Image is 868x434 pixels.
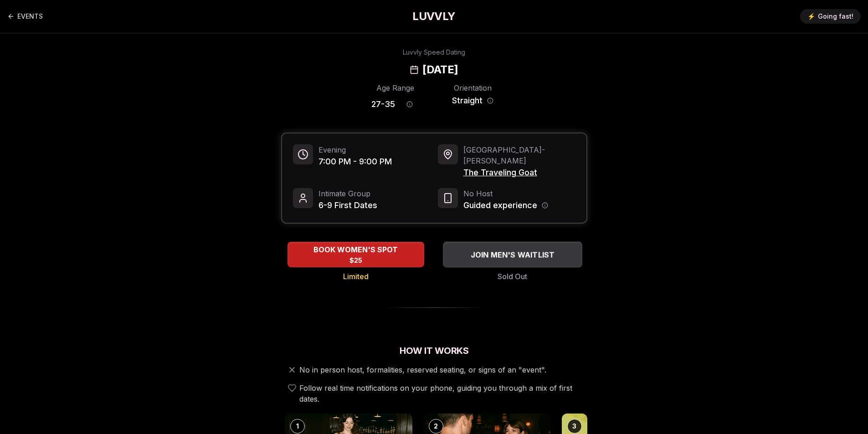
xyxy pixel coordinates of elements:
div: Luvvly Speed Dating [403,48,465,57]
span: Evening [318,144,392,155]
span: Intimate Group [318,188,377,199]
div: 1 [290,419,305,434]
div: 2 [429,419,443,434]
span: $25 [349,256,362,265]
h2: [DATE] [422,62,458,77]
span: JOIN MEN'S WAITLIST [468,249,556,260]
span: Guided experience [463,199,537,212]
button: Host information [542,202,548,209]
a: LUVVLY [412,9,455,24]
span: No Host [463,188,548,199]
h2: How It Works [281,344,587,357]
span: Going fast! [818,12,853,21]
span: ⚡️ [807,12,815,21]
a: Back to events [7,7,43,26]
button: BOOK WOMEN'S SPOT - Limited [288,242,424,267]
span: BOOK WOMEN'S SPOT [312,244,400,255]
button: Age range information [400,94,420,114]
span: Sold Out [498,271,527,282]
div: Orientation [449,82,497,93]
span: Limited [343,271,369,282]
span: Follow real time notifications on your phone, guiding you through a mix of first dates. [299,383,584,404]
span: 7:00 PM - 9:00 PM [318,155,392,168]
div: 3 [567,419,582,434]
span: [GEOGRAPHIC_DATA] - [PERSON_NAME] [463,144,575,166]
div: Age Range [371,82,420,93]
button: JOIN MEN'S WAITLIST - Sold Out [443,241,582,267]
span: The Traveling Goat [463,166,575,179]
button: Orientation information [487,97,493,104]
span: 6-9 First Dates [318,199,377,212]
span: No in person host, formalities, reserved seating, or signs of an "event". [299,364,546,375]
span: Straight [452,94,483,107]
span: 27 - 35 [371,98,395,111]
